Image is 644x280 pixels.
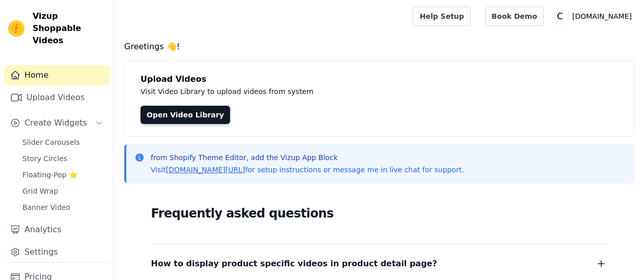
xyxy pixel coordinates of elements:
[568,7,636,25] p: [DOMAIN_NAME]
[485,7,544,26] a: Book Demo
[413,7,470,26] a: Help Setup
[22,170,77,180] span: Floating-Pop ⭐
[4,65,109,85] a: Home
[552,7,636,25] button: C [DOMAIN_NAME]
[22,186,58,196] span: Grid Wrap
[151,257,437,271] span: How to display product specific videos in product detail page?
[22,153,67,164] span: Story Circles
[24,117,87,129] span: Create Widgets
[557,11,563,21] text: C
[141,85,597,98] p: Visit Video Library to upload videos from system
[22,202,70,212] span: Banner Video
[16,151,109,166] a: Story Circles
[16,168,109,182] a: Floating-Pop ⭐
[151,152,464,163] p: from Shopify Theme Editor, add the Vizup App Block
[8,20,24,37] img: Vizup
[4,242,109,262] a: Settings
[22,137,80,147] span: Slider Carousels
[151,257,607,271] button: How to display product specific videos in product detail page?
[4,220,109,240] a: Analytics
[33,10,105,47] span: Vizup Shoppable Videos
[4,87,109,108] a: Upload Videos
[4,113,109,133] button: Create Widgets
[124,41,634,53] h4: Greetings 👋!
[141,106,230,124] a: Open Video Library
[166,166,245,174] a: [DOMAIN_NAME][URL]
[16,184,109,198] a: Grid Wrap
[151,165,464,175] p: Visit for setup instructions or message me in live chat for support.
[141,73,618,85] h4: Upload Videos
[16,135,109,149] a: Slider Carousels
[16,200,109,214] a: Banner Video
[151,203,607,224] h2: Frequently asked questions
